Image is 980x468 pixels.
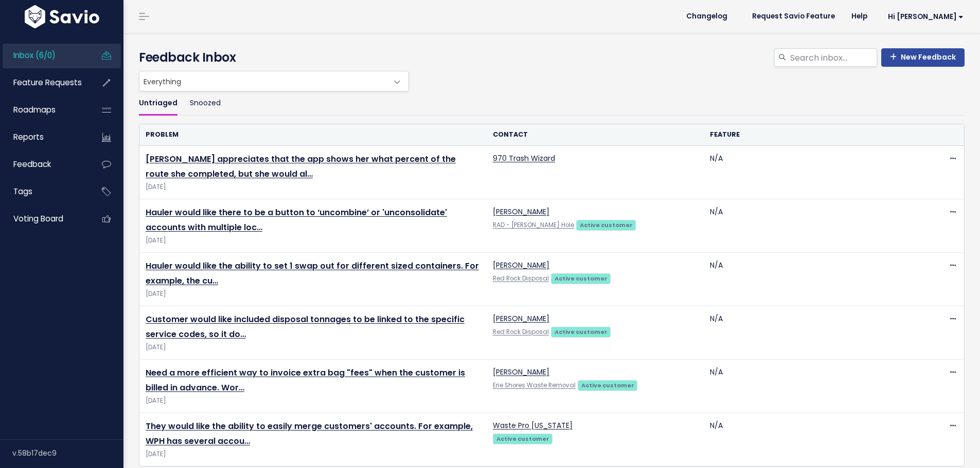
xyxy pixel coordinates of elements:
span: [DATE] [146,342,480,353]
th: Feature [704,124,921,145]
span: Everything [139,71,388,91]
span: Inbox (6/0) [13,50,56,61]
a: New Feedback [881,48,965,67]
strong: Active customer [496,435,549,443]
a: [PERSON_NAME] [493,313,549,324]
a: Voting Board [3,207,85,231]
th: Contact [487,124,704,145]
strong: Active customer [581,381,634,389]
h4: Feedback Inbox [139,48,965,67]
span: Reports [13,132,44,142]
a: Erie Shores Waste Removal [493,381,576,389]
a: Feedback [3,153,85,176]
span: Everything [139,71,409,91]
a: Active customer [551,326,611,336]
th: Problem [139,124,487,145]
a: Customer would like included disposal tonnages to be linked to the specific service codes, so it do… [146,313,465,340]
span: Feedback [13,159,51,170]
span: [DATE] [146,289,480,299]
td: N/A [704,253,921,306]
td: N/A [704,360,921,413]
span: [DATE] [146,235,480,246]
strong: Active customer [555,274,608,283]
span: [DATE] [146,182,480,193]
span: Roadmaps [13,104,56,115]
td: N/A [704,146,921,199]
a: Active customer [551,273,611,283]
a: Red Rock Disposal [493,274,549,283]
td: N/A [704,306,921,360]
a: Hauler would like the ability to set 1 swap out for different sized containers. For example, the cu… [146,260,479,287]
a: Untriaged [139,91,177,116]
span: [DATE] [146,449,480,460]
a: They would like the ability to easily merge customers' accounts. For example, WPH has several accou… [146,420,473,447]
td: N/A [704,199,921,253]
a: [PERSON_NAME] [493,260,549,270]
a: Waste Pro [US_STATE] [493,420,573,430]
a: Request Savio Feature [744,9,843,24]
span: Hi [PERSON_NAME] [888,13,964,21]
a: 970 Trash Wizard [493,153,555,163]
a: Snoozed [190,91,221,116]
a: Hauler would like there to be a button to ‘uncombine’ or 'unconsolidate' accounts with multiple loc… [146,207,447,233]
a: Active customer [578,380,637,390]
a: Red Rock Disposal [493,328,549,336]
input: Search inbox... [789,48,877,67]
span: [DATE] [146,396,480,406]
a: [PERSON_NAME] [493,207,549,217]
a: Need a more efficient way to invoice extra bag "fees" when the customer is billed in advance. Wor… [146,367,465,394]
a: Active customer [493,433,553,443]
td: N/A [704,413,921,466]
span: Voting Board [13,213,63,224]
span: Feature Requests [13,77,82,88]
span: Tags [13,186,32,197]
span: Changelog [686,13,727,20]
a: RAD - [PERSON_NAME] Hole [493,221,574,229]
div: v.58b17dec9 [12,440,123,466]
a: Help [843,9,876,24]
ul: Filter feature requests [139,91,965,116]
strong: Active customer [555,328,608,336]
a: [PERSON_NAME] appreciates that the app shows her what percent of the route she completed, but she... [146,153,456,180]
a: Roadmaps [3,98,85,122]
a: Inbox (6/0) [3,44,85,67]
a: Reports [3,125,85,149]
strong: Active customer [580,221,633,229]
a: Hi [PERSON_NAME] [876,9,972,25]
img: logo-white.9d6f32f41409.svg [22,5,102,28]
a: Feature Requests [3,71,85,95]
a: Tags [3,180,85,203]
a: [PERSON_NAME] [493,367,549,377]
a: Active customer [576,219,636,230]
